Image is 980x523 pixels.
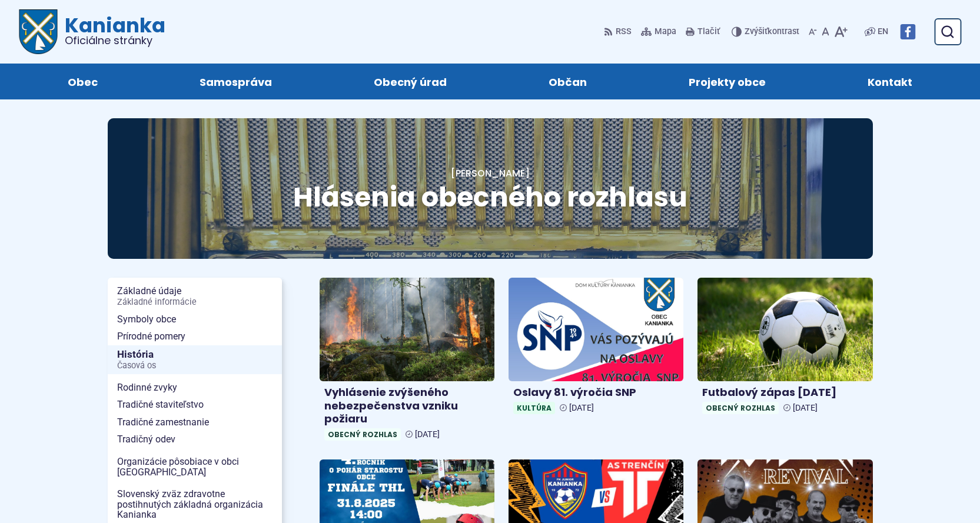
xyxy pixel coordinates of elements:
[108,379,282,397] a: Rodinné zvyky
[19,9,165,54] a: Logo Kanianka, prejsť na domovskú stránku.
[683,19,722,44] button: Tlačiť
[108,453,282,481] a: Organizácie pôsobiace v obci [GEOGRAPHIC_DATA]
[513,402,555,414] span: Kultúra
[117,431,273,448] span: Tradičný odev
[108,396,282,414] a: Tradičné staviteľstvo
[832,19,850,44] button: Zväčšiť veľkosť písma
[108,414,282,431] a: Tradičné zamestnanie
[639,19,679,44] a: Mapa
[117,282,273,310] span: Základné údaje
[900,24,915,39] img: Prejsť na Facebook stránku
[604,19,634,44] a: RSS
[117,414,273,431] span: Tradičné zamestnanie
[689,64,766,99] span: Projekty obce
[819,19,832,44] button: Nastaviť pôvodnú veľkosť písma
[875,25,891,39] a: EN
[160,64,311,99] a: Samospráva
[415,429,440,439] span: [DATE]
[117,379,273,397] span: Rodinné zvyky
[793,403,818,413] span: [DATE]
[549,64,587,99] span: Občan
[117,453,273,481] span: Organizácie pôsobiace v obci [GEOGRAPHIC_DATA]
[320,278,494,445] a: Vyhlásenie zvýšeného nebezpečenstva vzniku požiaru Obecný rozhlas [DATE]
[108,282,282,310] a: Základné údajeZákladné informácie
[108,311,282,328] a: Symboly obce
[334,64,486,99] a: Obecný úrad
[65,35,165,46] span: Oficiálne stránky
[569,403,594,413] span: [DATE]
[650,64,805,99] a: Projekty obce
[19,9,58,54] img: Prejsť na domovskú stránku
[117,298,273,307] span: Základné informácie
[451,166,530,180] a: [PERSON_NAME]
[117,311,273,328] span: Symboly obce
[745,27,799,37] span: kontrast
[28,64,137,99] a: Obec
[108,328,282,345] a: Prírodné pomery
[745,26,768,36] span: Zvýšiť
[702,386,868,399] h4: Futbalový zápas [DATE]
[117,396,273,414] span: Tradičné staviteľstvo
[878,25,888,39] span: EN
[68,64,98,99] span: Obec
[513,386,679,399] h4: Oslavy 81. výročia SNP
[324,428,401,441] span: Obecný rozhlas
[117,328,273,345] span: Prírodné pomery
[806,19,819,44] button: Zmenšiť veľkosť písma
[293,178,687,216] span: Hlásenia obecného rozhlasu
[732,19,802,44] button: Zvýšiťkontrast
[702,402,779,414] span: Obecný rozhlas
[117,361,273,371] span: Časová os
[117,345,273,374] span: História
[510,64,626,99] a: Občan
[374,64,447,99] span: Obecný úrad
[697,27,720,37] span: Tlačiť
[108,345,282,374] a: HistóriaČasová os
[829,64,952,99] a: Kontakt
[200,64,272,99] span: Samospráva
[324,386,490,426] h4: Vyhlásenie zvýšeného nebezpečenstva vzniku požiaru
[509,278,683,418] a: Oslavy 81. výročia SNP Kultúra [DATE]
[108,431,282,448] a: Tradičný odev
[655,25,676,39] span: Mapa
[868,64,912,99] span: Kontakt
[616,25,632,39] span: RSS
[58,15,165,46] span: Kanianka
[697,278,872,418] a: Futbalový zápas [DATE] Obecný rozhlas [DATE]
